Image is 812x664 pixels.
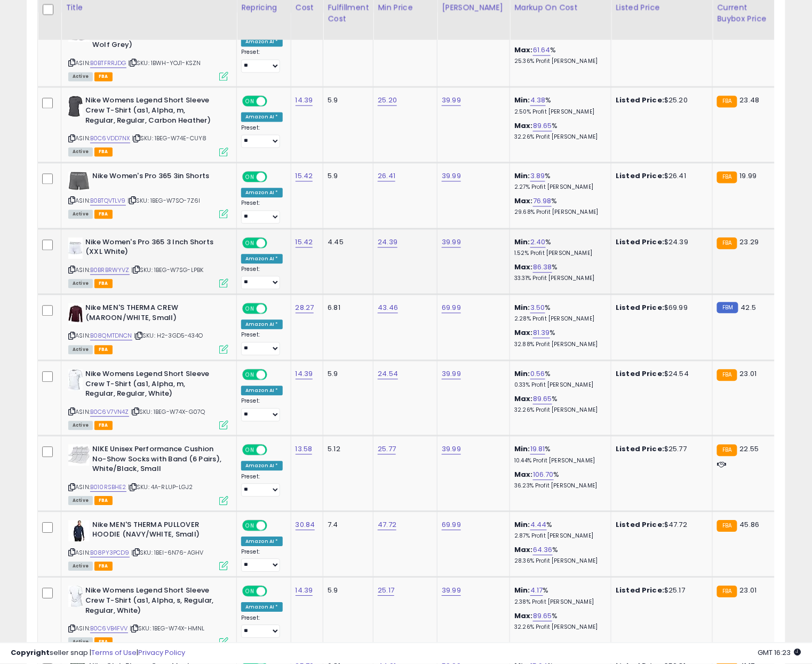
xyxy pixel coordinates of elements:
[68,521,228,570] div: ASIN:
[90,197,126,206] a: B0BTQVTLV9
[514,58,603,66] p: 25.36% Profit [PERSON_NAME]
[514,445,603,465] div: %
[132,134,207,143] span: | SKU: 1BEG-W74E-CUY8
[266,371,283,380] span: OFF
[243,97,257,106] span: ON
[131,408,205,417] span: | SKU: 1BEG-W74X-G07Q
[266,305,283,314] span: OFF
[717,370,737,381] small: FBA
[514,444,530,454] b: Min:
[514,520,530,530] b: Min:
[138,648,185,658] a: Privacy Policy
[241,254,283,264] div: Amazon AI *
[533,196,552,207] a: 76.98
[616,303,704,313] div: $69.99
[266,238,283,247] span: OFF
[266,172,283,181] span: OFF
[514,95,530,106] b: Min:
[68,210,93,219] span: All listings currently available for purchase on Amazon
[266,521,283,530] span: OFF
[616,445,704,454] div: $25.77
[11,648,50,658] strong: Copyright
[68,148,93,157] span: All listings currently available for purchase on Amazon
[94,148,113,157] span: FBA
[241,2,286,13] div: Repricing
[241,603,283,612] div: Amazon AI *
[530,237,546,248] a: 2.40
[514,586,603,606] div: %
[616,586,704,596] div: $25.17
[241,320,283,330] div: Amazon AI *
[514,184,603,191] p: 2.27% Profit [PERSON_NAME]
[717,238,737,250] small: FBA
[740,369,757,379] span: 23.01
[717,521,737,532] small: FBA
[296,444,313,455] a: 13.58
[717,445,737,457] small: FBA
[68,96,228,155] div: ASIN:
[533,611,552,622] a: 89.65
[243,587,257,596] span: ON
[243,446,257,455] span: ON
[243,172,257,181] span: ON
[328,370,365,379] div: 5.9
[514,382,603,389] p: 0.33% Profit [PERSON_NAME]
[533,262,552,273] a: 86.38
[90,549,130,558] a: B08PY3PCD9
[530,444,545,455] a: 19.81
[241,37,283,47] div: Amazon AI *
[328,2,369,25] div: Fulfillment Cost
[514,612,603,631] div: %
[296,303,314,314] a: 28.27
[328,172,365,181] div: 5.9
[514,316,603,323] p: 2.28% Profit [PERSON_NAME]
[533,328,550,339] a: 81.39
[717,2,772,25] div: Current Buybox Price
[128,197,201,205] span: | SKU: 1BEG-W7SO-7Z6I
[68,238,228,287] div: ASIN:
[616,370,704,379] div: $24.54
[514,329,603,348] div: %
[514,197,603,217] div: %
[68,96,83,117] img: 31-J3IU2DDL._SL40_.jpg
[328,445,365,454] div: 5.12
[533,121,552,132] a: 89.65
[514,46,603,66] div: %
[68,73,93,82] span: All listings currently available for purchase on Amazon
[533,394,552,405] a: 89.65
[85,370,215,402] b: Nike Womens Legend Short Sleeve Crew T-Shirt (as1, Alpha, m, Regular, Regular, White)
[533,470,554,481] a: 106.70
[131,266,204,275] span: | SKU: 1BEG-W7SG-LPBK
[328,96,365,106] div: 5.9
[442,95,461,106] a: 39.99
[68,303,83,325] img: 317rEMMEp7L._SL40_.jpg
[514,2,607,13] div: Markup on Cost
[514,407,603,414] p: 32.26% Profit [PERSON_NAME]
[442,2,505,13] div: [PERSON_NAME]
[514,171,530,181] b: Min:
[717,96,737,108] small: FBA
[514,303,530,313] b: Min:
[94,73,113,82] span: FBA
[296,369,313,380] a: 14.39
[85,96,215,129] b: Nike Womens Legend Short Sleeve Crew T-Shirt (as1, Alpha, m, Regular, Regular, Carbon Heather)
[241,398,283,422] div: Preset:
[68,445,228,504] div: ASIN:
[514,533,603,540] p: 2.87% Profit [PERSON_NAME]
[296,171,313,182] a: 15.42
[94,210,113,219] span: FBA
[241,332,283,356] div: Preset:
[92,445,222,477] b: NIKE Unisex Performance Cushion No-Show Socks with Band (6 Pairs), White/Black, Small
[378,303,398,314] a: 43.46
[530,520,547,531] a: 4.44
[533,45,551,56] a: 61.64
[328,521,365,530] div: 7.4
[514,545,533,555] b: Max:
[533,545,553,556] a: 64.36
[740,237,759,247] span: 23.29
[740,95,760,106] span: 23.48
[378,2,433,13] div: Min Price
[328,303,365,313] div: 6.81
[68,303,228,353] div: ASIN:
[616,96,704,106] div: $25.20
